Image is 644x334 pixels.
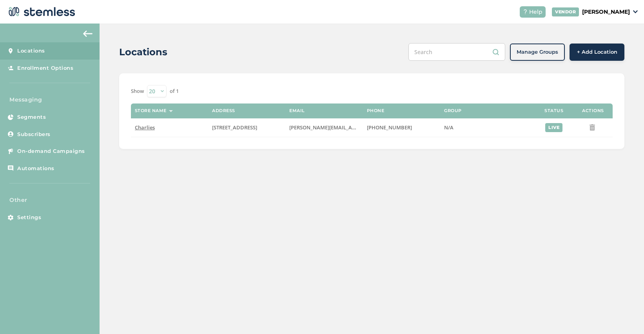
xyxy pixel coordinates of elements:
button: + Add Location [570,44,624,61]
span: [PERSON_NAME][EMAIL_ADDRESS][DOMAIN_NAME] [289,124,415,131]
p: [PERSON_NAME] [582,8,630,16]
span: + Add Location [577,48,617,56]
span: Manage Groups [517,48,558,56]
iframe: Chat Widget [605,296,644,334]
button: Manage Groups [510,44,565,61]
img: icon-sort-1e1d7615.svg [169,110,173,112]
label: Status [544,108,563,113]
label: N/A [444,124,530,131]
h2: Locations [119,45,167,59]
span: Charlies [135,124,155,131]
span: Help [529,8,542,16]
span: Subscribers [17,131,51,138]
label: (480) 390-7989 [367,124,436,131]
label: 2055 East 5th Street [212,124,281,131]
label: Show [131,87,144,95]
span: Locations [17,47,45,55]
label: Store name [135,108,167,113]
img: icon-arrow-back-accent-c549486e.svg [83,31,93,37]
th: Actions [573,103,613,118]
span: On-demand Campaigns [17,147,85,155]
img: logo-dark-0685b13c.svg [6,4,75,20]
span: Settings [17,214,41,221]
label: of 1 [170,87,179,95]
input: Search [408,43,505,61]
img: icon-help-white-03924b79.svg [523,9,528,14]
label: Justin@smokecharlies.com [289,124,359,131]
span: [PHONE_NUMBER] [367,124,412,131]
span: [STREET_ADDRESS] [212,124,257,131]
span: Automations [17,165,54,172]
label: Group [444,108,462,113]
div: VENDOR [552,7,579,16]
span: Segments [17,113,46,121]
label: Phone [367,108,385,113]
label: Address [212,108,235,113]
div: live [545,123,562,132]
label: Email [289,108,305,113]
label: Charlies [135,124,204,131]
span: Enrollment Options [17,64,73,72]
img: icon_down-arrow-small-66adaf34.svg [633,10,638,13]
